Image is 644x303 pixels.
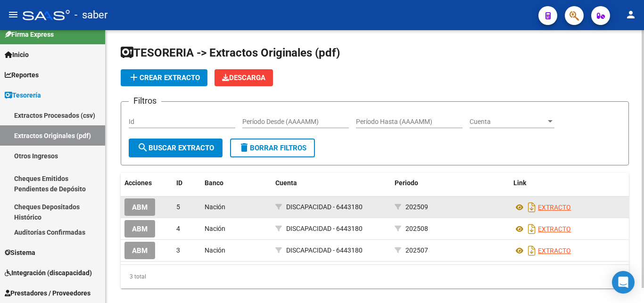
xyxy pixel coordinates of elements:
[132,225,148,233] span: ABM
[121,46,340,59] span: TESORERIA -> Extractos Originales (pdf)
[230,139,315,157] button: Borrar Filtros
[222,74,265,82] span: Descarga
[526,221,538,237] i: Descargar documento
[5,49,29,60] span: Inicio
[129,94,161,107] h3: Filtros
[5,268,92,278] span: Integración (discapacidad)
[173,173,201,193] datatable-header-cell: ID
[124,242,155,259] button: ABM
[395,179,418,187] span: Periodo
[215,69,273,86] button: Descarga
[124,220,155,237] button: ABM
[5,70,39,80] span: Reportes
[5,288,91,298] span: Prestadores / Proveedores
[129,139,223,157] button: Buscar Extracto
[612,271,635,294] div: Open Intercom Messenger
[5,247,35,258] span: Sistema
[538,225,571,233] a: EXTRACTO
[137,144,214,152] span: Buscar Extracto
[176,246,180,254] span: 3
[176,203,180,211] span: 5
[275,179,297,187] span: Cuenta
[124,179,152,187] span: Acciones
[405,246,428,254] span: 202507
[526,243,538,258] i: Descargar documento
[124,198,155,216] button: ABM
[121,69,207,86] button: Crear Extracto
[74,5,107,25] span: - saber
[5,90,41,100] span: Tesorería
[625,9,636,20] mat-icon: person
[201,173,272,193] datatable-header-cell: Banco
[132,203,148,212] span: ABM
[470,118,546,126] span: Cuenta
[176,179,182,187] span: ID
[132,246,148,255] span: ABM
[239,144,306,152] span: Borrar Filtros
[121,173,173,193] datatable-header-cell: Acciones
[272,173,391,193] datatable-header-cell: Cuenta
[176,225,180,232] span: 4
[215,69,273,86] app-download-masive: Descarga masiva de extractos
[205,246,225,254] span: Nación
[8,9,19,20] mat-icon: menu
[405,225,428,232] span: 202508
[239,142,250,153] mat-icon: delete
[286,203,363,211] span: DISCAPACIDAD - 6443180
[128,74,200,82] span: Crear Extracto
[137,142,149,153] mat-icon: search
[513,179,526,187] span: Link
[205,179,223,187] span: Banco
[538,204,571,211] a: EXTRACTO
[205,203,225,211] span: Nación
[128,72,140,83] mat-icon: add
[121,265,629,288] div: 3 total
[538,247,571,254] a: EXTRACTO
[205,225,225,232] span: Nación
[510,173,629,193] datatable-header-cell: Link
[5,29,54,40] span: Firma Express
[405,203,428,211] span: 202509
[391,173,510,193] datatable-header-cell: Periodo
[286,225,363,232] span: DISCAPACIDAD - 6443180
[286,246,363,254] span: DISCAPACIDAD - 6443180
[526,200,538,215] i: Descargar documento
